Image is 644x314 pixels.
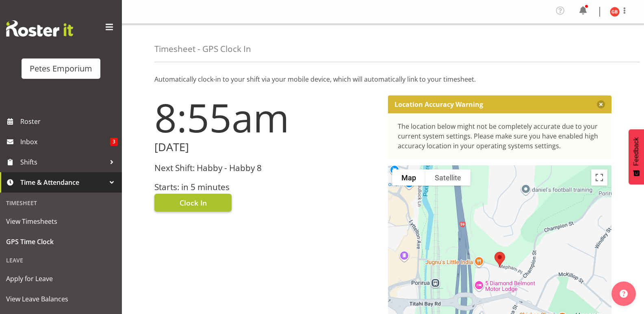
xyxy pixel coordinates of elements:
[20,156,106,168] span: Shifts
[629,129,644,184] button: Feedback - Show survey
[154,182,378,192] h3: Starts: in 5 minutes
[154,44,251,54] h4: Timesheet - GPS Clock In
[6,236,116,248] span: GPS Time Clock
[633,137,640,166] span: Feedback
[425,169,471,186] button: Show satellite imagery
[6,20,73,37] img: Rosterit website logo
[180,197,207,208] span: Clock In
[398,121,602,151] div: The location below might not be completely accurate due to your current system settings. Please m...
[110,138,118,146] span: 3
[591,169,607,186] button: Toggle fullscreen view
[2,232,120,252] a: GPS Time Clock
[30,63,92,75] div: Petes Emporium
[620,290,628,298] img: help-xxl-2.png
[6,215,116,227] span: View Timesheets
[154,141,378,154] h2: [DATE]
[2,211,120,232] a: View Timesheets
[154,95,378,139] h1: 8:55am
[2,289,120,309] a: View Leave Balances
[20,136,110,148] span: Inbox
[6,273,116,285] span: Apply for Leave
[154,194,232,212] button: Clock In
[395,100,483,108] p: Location Accuracy Warning
[6,293,116,305] span: View Leave Balances
[20,176,106,188] span: Time & Attendance
[154,163,378,173] h3: Next Shift: Habby - Habby 8
[610,7,620,17] img: gillian-byford11184.jpg
[2,195,120,211] div: Timesheet
[597,100,605,108] button: Close message
[20,115,118,128] span: Roster
[2,252,120,269] div: Leave
[2,269,120,289] a: Apply for Leave
[392,169,425,186] button: Show street map
[154,74,611,84] p: Automatically clock-in to your shift via your mobile device, which will automatically link to you...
